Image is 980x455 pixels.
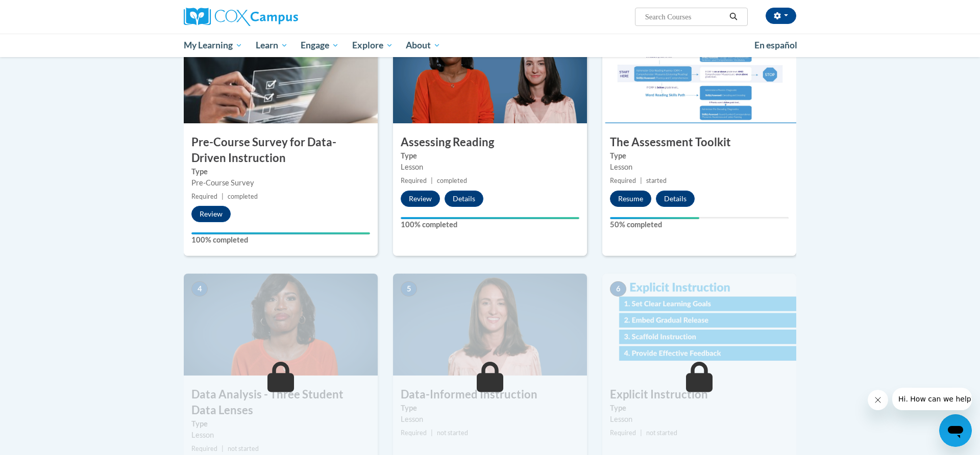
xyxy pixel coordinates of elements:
[346,34,400,57] a: Explore
[294,34,346,57] a: Engage
[401,217,579,219] div: Your progress
[656,191,695,207] button: Details
[168,34,812,57] div: Main menu
[401,403,579,414] label: Type
[401,177,427,184] span: Required
[352,39,393,51] span: Explore
[393,135,587,150] h3: Assessing Reading
[431,429,433,437] span: |
[6,7,83,15] span: Hi. How can we help?
[754,40,797,50] span: En español
[401,429,427,437] span: Required
[177,34,249,57] a: My Learning
[610,162,789,173] div: Lesson
[602,274,796,376] img: Course Image
[401,414,579,425] div: Lesson
[610,429,636,437] span: Required
[301,39,339,51] span: Engage
[646,429,677,437] span: not started
[892,388,972,410] iframe: Message from company
[610,150,789,162] label: Type
[393,387,587,403] h3: Data-Informed Instruction
[401,281,417,297] span: 5
[191,206,231,222] button: Review
[445,191,483,207] button: Details
[868,390,888,410] iframe: Close message
[228,193,258,200] span: completed
[602,21,796,123] img: Course Image
[610,217,699,219] div: Your progress
[393,274,587,376] img: Course Image
[610,191,651,207] button: Resume
[766,8,796,24] button: Account Settings
[184,39,242,51] span: My Learning
[191,445,217,452] span: Required
[191,232,370,234] div: Your progress
[191,234,370,246] label: 100% completed
[191,177,370,189] div: Pre-Course Survey
[184,274,378,376] img: Course Image
[610,414,789,425] div: Lesson
[406,39,440,51] span: About
[431,177,433,184] span: |
[184,8,298,26] img: Cox Campus
[191,418,370,430] label: Type
[191,281,208,297] span: 4
[610,281,626,297] span: 6
[228,445,259,452] span: not started
[249,34,295,57] a: Learn
[610,177,636,184] span: Required
[400,34,448,57] a: About
[256,39,288,51] span: Learn
[610,219,789,230] label: 50% completed
[401,191,440,207] button: Review
[640,177,642,184] span: |
[437,177,467,184] span: completed
[401,219,579,230] label: 100% completed
[222,193,224,200] span: |
[184,135,378,166] h3: Pre-Course Survey for Data-Driven Instruction
[640,429,642,437] span: |
[184,387,378,418] h3: Data Analysis - Three Student Data Lenses
[222,445,224,452] span: |
[401,150,579,162] label: Type
[646,177,667,184] span: started
[437,429,468,437] span: not started
[393,21,587,123] img: Course Image
[939,414,972,447] iframe: Button to launch messaging window
[748,35,804,56] a: En español
[191,166,370,177] label: Type
[602,387,796,403] h3: Explicit Instruction
[726,11,741,23] button: Search
[191,193,217,200] span: Required
[602,135,796,150] h3: The Assessment Toolkit
[610,403,789,414] label: Type
[184,21,378,123] img: Course Image
[184,8,378,26] a: Cox Campus
[644,11,726,23] input: Search Courses
[191,430,370,441] div: Lesson
[401,162,579,173] div: Lesson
